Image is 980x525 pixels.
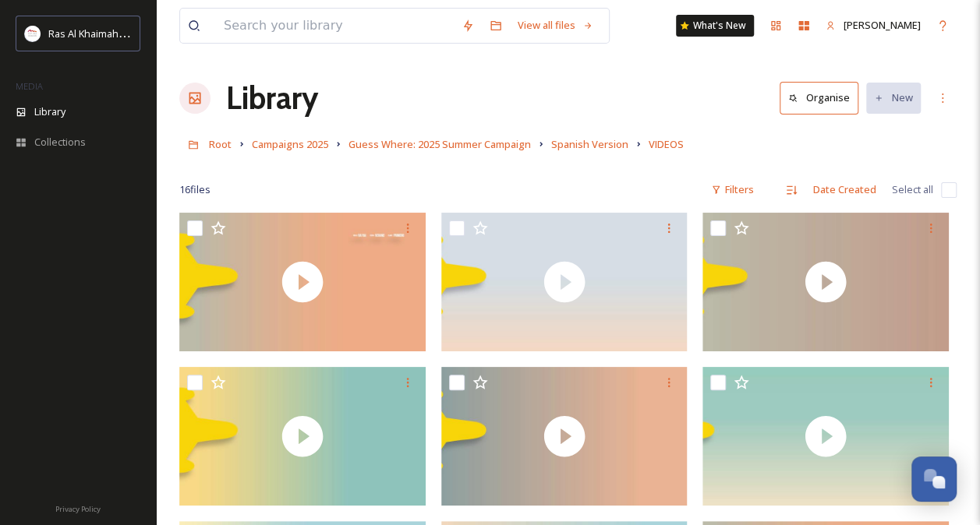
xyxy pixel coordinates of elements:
span: Spanish Version [551,137,628,151]
span: Guess Where: 2025 Summer Campaign [348,137,531,151]
span: VIDEOS [649,137,684,151]
a: Spanish Version [551,135,628,153]
span: Ras Al Khaimah Tourism Development Authority [48,26,269,41]
span: Campaigns 2025 [252,137,328,151]
a: Guess Where: 2025 Summer Campaign [348,135,531,153]
span: MEDIA [16,80,43,92]
img: thumbnail [441,213,688,351]
span: Root [209,137,232,151]
a: Organise [780,82,866,114]
a: View all files [510,10,601,41]
span: Collections [34,135,86,150]
a: Library [226,75,318,122]
button: New [866,83,921,113]
span: 16 file s [179,182,211,197]
div: Date Created [805,174,884,205]
a: Privacy Policy [55,499,101,517]
img: thumbnail [441,367,688,506]
input: Search your library [216,9,454,43]
a: Root [209,135,232,153]
a: What's New [676,15,754,37]
a: VIDEOS [649,135,684,153]
a: Campaigns 2025 [252,135,328,153]
a: [PERSON_NAME] [818,10,929,41]
img: Logo_RAKTDA_RGB-01.png [25,26,41,41]
div: Filters [703,174,762,205]
img: thumbnail [702,367,949,506]
img: thumbnail [179,367,426,506]
img: thumbnail [179,213,426,351]
span: Privacy Policy [55,504,101,514]
span: [PERSON_NAME] [844,18,921,32]
span: Select all [892,182,933,197]
img: thumbnail [702,213,949,351]
span: Library [34,104,65,119]
button: Organise [780,82,858,114]
button: Open Chat [911,456,957,502]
